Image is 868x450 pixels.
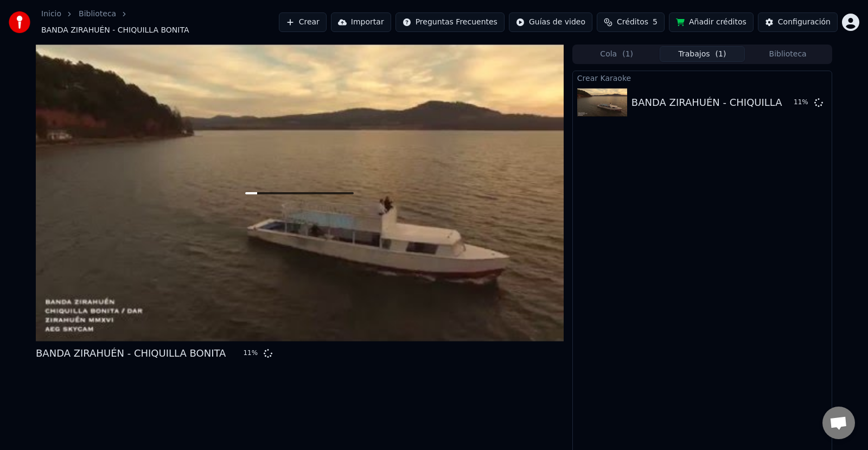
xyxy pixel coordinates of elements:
a: Inicio [41,9,61,20]
div: Configuración [778,17,831,28]
button: Añadir créditos [669,12,754,32]
span: Créditos [617,17,648,28]
button: Biblioteca [745,46,831,62]
div: BANDA ZIRAHUÉN - CHIQUILLA BONITA [36,346,226,361]
img: youka [9,11,30,33]
button: Créditos5 [597,12,665,32]
span: ( 1 ) [716,49,726,60]
a: Biblioteca [79,9,116,20]
div: 11 % [794,98,810,107]
button: Cola [574,46,660,62]
span: BANDA ZIRAHUÉN - CHIQUILLA BONITA [41,25,189,36]
button: Crear [279,12,327,32]
button: Guías de video [509,12,592,32]
button: Trabajos [660,46,745,62]
button: Preguntas Frecuentes [395,12,505,32]
div: 11 % [243,349,259,358]
div: BANDA ZIRAHUÉN - CHIQUILLA BONITA [631,95,821,110]
span: 5 [653,17,658,28]
span: ( 1 ) [622,49,633,60]
div: Crear Karaoke [573,71,832,84]
nav: breadcrumb [41,9,279,36]
button: Configuración [758,12,838,32]
a: Chat abierto [822,407,855,439]
button: Importar [331,12,391,32]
